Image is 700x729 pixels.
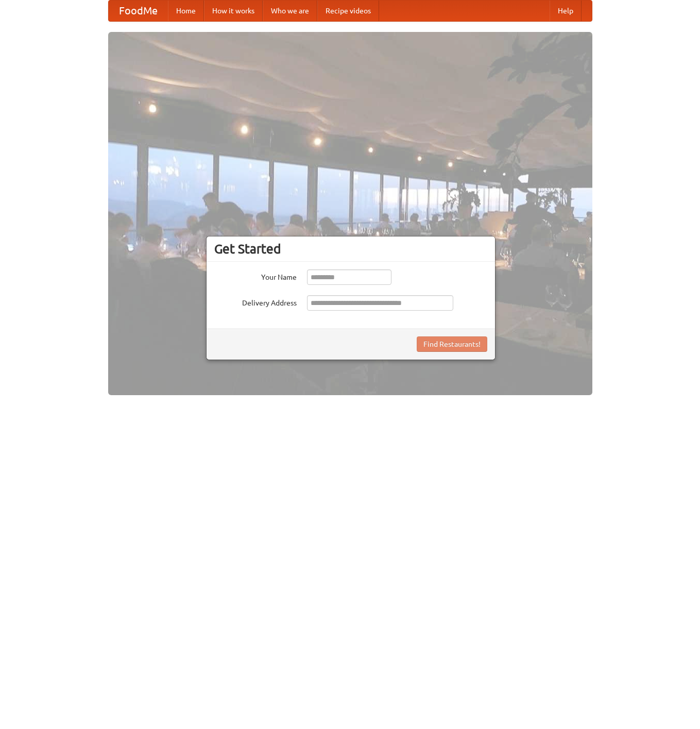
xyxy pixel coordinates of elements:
[204,1,263,21] a: How it works
[168,1,204,21] a: Home
[317,1,379,21] a: Recipe videos
[550,1,582,21] a: Help
[214,241,487,257] h3: Get Started
[109,1,168,21] a: FoodMe
[263,1,317,21] a: Who we are
[417,336,487,352] button: Find Restaurants!
[214,295,297,308] label: Delivery Address
[214,269,297,282] label: Your Name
